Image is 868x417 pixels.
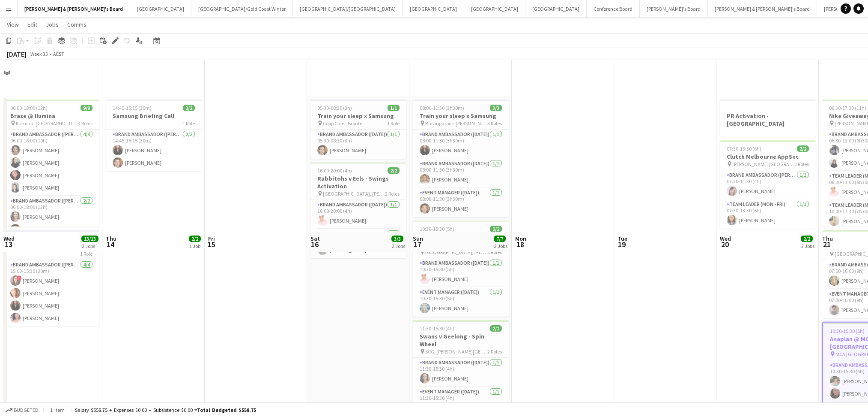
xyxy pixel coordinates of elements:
[18,0,130,17] button: [PERSON_NAME] & [PERSON_NAME]'s Board
[7,21,19,28] span: View
[47,407,68,413] span: 1 item
[403,0,464,17] button: [GEOGRAPHIC_DATA]
[42,19,62,30] a: Jobs
[24,19,41,30] a: Edit
[708,0,817,17] button: [PERSON_NAME] & [PERSON_NAME]'s Board
[14,407,39,413] span: Budgeted
[587,0,640,17] button: Conference Board
[7,50,27,58] div: [DATE]
[53,51,64,57] div: AEST
[4,405,40,415] button: Budgeted
[197,407,256,413] span: Total Budgeted $558.75
[28,51,50,57] span: Week 33
[46,21,59,28] span: Jobs
[75,407,256,413] div: Salary $558.75 + Expenses $0.00 + Subsistence $0.00 =
[3,19,22,30] a: View
[293,0,403,17] button: [GEOGRAPHIC_DATA]/[GEOGRAPHIC_DATA]
[525,0,587,17] button: [GEOGRAPHIC_DATA]
[27,21,37,28] span: Edit
[464,0,525,17] button: [GEOGRAPHIC_DATA]
[130,0,191,17] button: [GEOGRAPHIC_DATA]
[67,21,87,28] span: Comms
[191,0,293,17] button: [GEOGRAPHIC_DATA]/Gold Coast Winter
[640,0,708,17] button: [PERSON_NAME]'s Board
[64,19,90,30] a: Comms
